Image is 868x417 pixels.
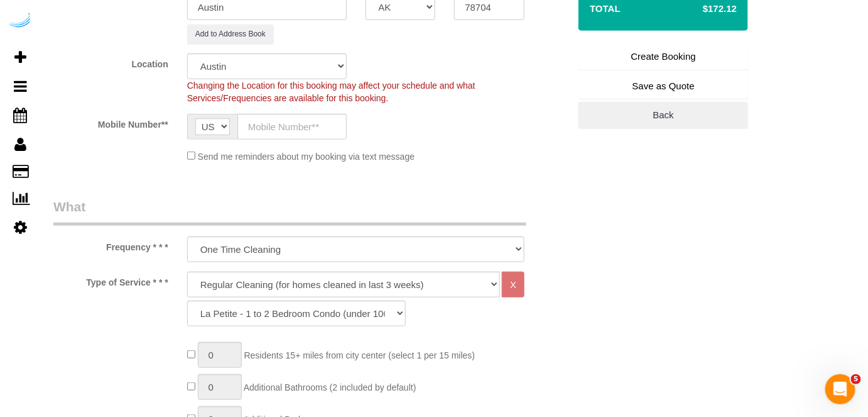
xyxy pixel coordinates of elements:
[578,73,748,99] a: Save as Quote
[578,102,748,128] a: Back
[187,81,475,103] span: Changing the Location for this booking may affect your schedule and what Services/Frequencies are...
[665,4,737,14] h4: $172.12
[851,374,861,384] span: 5
[44,236,178,253] label: Frequency * * *
[590,3,621,14] strong: Total
[44,53,178,70] label: Location
[187,25,274,44] button: Add to Address Book
[8,13,33,30] img: Automaid Logo
[44,114,178,131] label: Mobile Number**
[825,374,855,404] iframe: Intercom live chat
[578,43,748,70] a: Create Booking
[244,350,475,360] span: Residents 15+ miles from city center (select 1 per 15 miles)
[237,114,347,140] input: Mobile Number**
[53,197,526,226] legend: What
[44,272,178,289] label: Type of Service * * *
[198,152,415,162] span: Send me reminders about my booking via text message
[244,382,416,392] span: Additional Bathrooms (2 included by default)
